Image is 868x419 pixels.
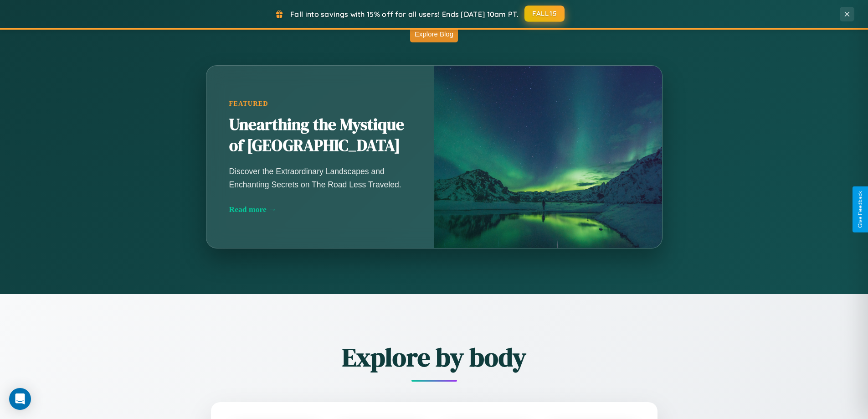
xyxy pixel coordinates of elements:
button: Explore Blog [410,26,458,42]
h2: Unearthing the Mystique of [GEOGRAPHIC_DATA] [229,114,411,156]
span: Fall into savings with 15% off for all users! Ends [DATE] 10am PT. [290,10,519,19]
p: Discover the Extraordinary Landscapes and Enchanting Secrets on The Road Less Traveled. [229,165,411,191]
div: Open Intercom Messenger [9,388,31,410]
div: Read more → [229,205,411,214]
button: FALL15 [524,5,565,22]
div: Featured [229,100,411,108]
div: Give Feedback [857,191,863,228]
h2: Explore by body [161,340,708,375]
